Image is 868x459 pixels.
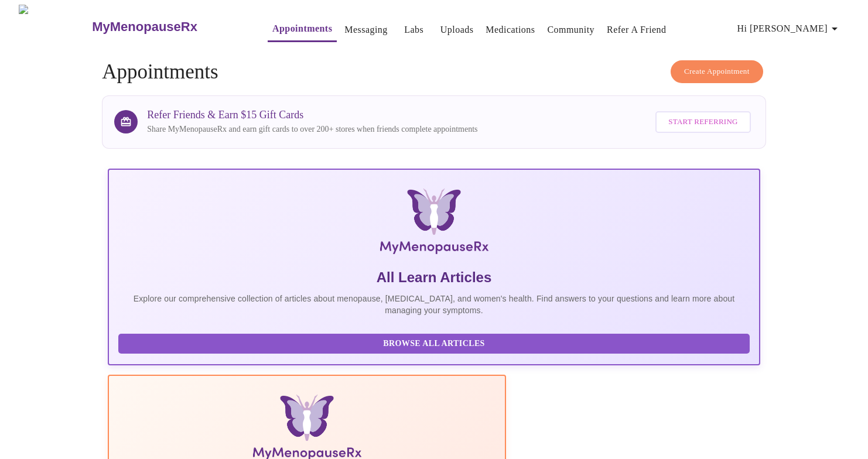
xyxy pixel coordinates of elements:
h5: All Learn Articles [118,268,749,287]
h3: Refer Friends & Earn $15 Gift Cards [147,109,477,121]
a: Refer a Friend [607,22,667,38]
span: Start Referring [668,115,737,129]
span: Browse All Articles [130,337,737,351]
img: MyMenopauseRx Logo [19,5,91,49]
button: Messaging [340,18,392,42]
button: Labs [395,18,433,42]
a: Medications [486,22,535,38]
a: Browse All Articles [118,338,752,348]
button: Hi [PERSON_NAME] [733,17,846,40]
button: Refer a Friend [602,18,671,42]
span: Hi [PERSON_NAME] [737,20,842,37]
button: Create Appointment [671,60,763,83]
a: Labs [404,22,423,38]
a: Start Referring [652,105,753,139]
button: Medications [481,18,539,42]
span: Create Appointment [684,65,750,78]
button: Uploads [436,18,479,42]
button: Appointments [268,17,337,42]
h3: MyMenopauseRx [92,19,197,35]
a: Appointments [272,20,332,37]
a: Community [547,22,594,38]
button: Browse All Articles [118,334,749,354]
p: Share MyMenopauseRx and earn gift cards to over 200+ stores when friends complete appointments [147,124,477,135]
a: Messaging [344,22,387,38]
p: Explore our comprehensive collection of articles about menopause, [MEDICAL_DATA], and women's hea... [118,293,749,316]
img: MyMenopauseRx Logo [217,189,652,259]
button: Community [542,18,599,42]
a: MyMenopauseRx [91,6,244,47]
h4: Appointments [102,60,766,84]
button: Start Referring [655,111,750,133]
a: Uploads [440,22,474,38]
